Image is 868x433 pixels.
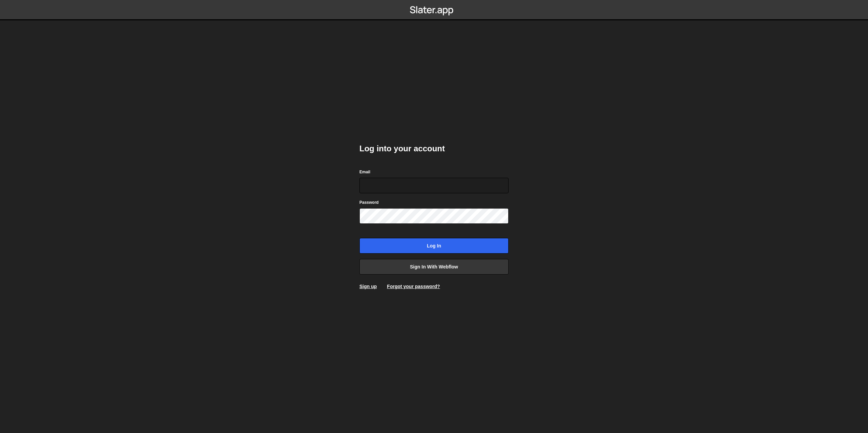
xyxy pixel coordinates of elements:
[359,284,377,289] a: Sign up
[359,143,509,154] h2: Log into your account
[359,169,370,175] label: Email
[359,199,379,206] label: Password
[359,259,509,275] a: Sign in with Webflow
[359,238,509,254] input: Log in
[387,284,440,289] a: Forgot your password?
